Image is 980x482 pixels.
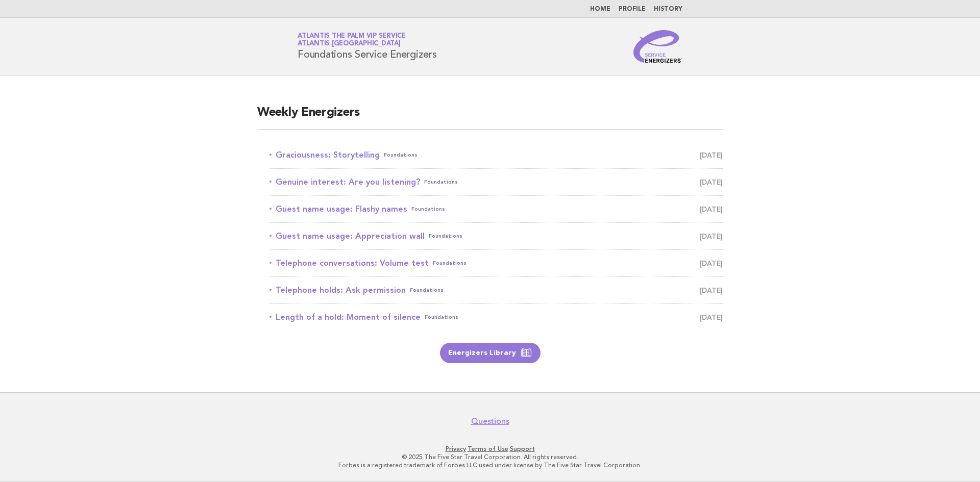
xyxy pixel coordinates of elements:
[619,6,646,12] a: Profile
[700,283,723,297] span: [DATE]
[700,202,723,216] span: [DATE]
[269,256,723,270] a: Telephone conversations: Volume testFoundations [DATE]
[700,229,723,243] span: [DATE]
[429,229,462,243] span: Foundations
[298,41,401,47] span: Atlantis [GEOGRAPHIC_DATA]
[590,6,610,12] a: Home
[298,33,406,47] a: Atlantis The Palm VIP ServiceAtlantis [GEOGRAPHIC_DATA]
[269,229,723,243] a: Guest name usage: Appreciation wallFoundations [DATE]
[178,445,802,453] p: · ·
[269,148,723,162] a: Graciousness: StorytellingFoundations [DATE]
[425,310,458,324] span: Foundations
[633,30,682,63] img: Service Energizers
[446,445,466,452] a: Privacy
[269,283,723,297] a: Telephone holds: Ask permissionFoundations [DATE]
[654,6,682,12] a: History
[410,283,444,297] span: Foundations
[468,445,508,452] a: Terms of Use
[471,416,509,426] a: Questions
[700,310,723,324] span: [DATE]
[510,445,535,452] a: Support
[257,105,723,130] h2: Weekly Energizers
[269,175,723,189] a: Genuine interest: Are you listening?Foundations [DATE]
[269,202,723,216] a: Guest name usage: Flashy namesFoundations [DATE]
[411,202,445,216] span: Foundations
[178,453,802,461] p: © 2025 The Five Star Travel Corporation. All rights reserved.
[178,461,802,469] p: Forbes is a registered trademark of Forbes LLC used under license by The Five Star Travel Corpora...
[269,310,723,324] a: Length of a hold: Moment of silenceFoundations [DATE]
[384,148,418,162] span: Foundations
[424,175,458,189] span: Foundations
[298,33,437,60] h1: Foundations Service Energizers
[700,148,723,162] span: [DATE]
[700,175,723,189] span: [DATE]
[440,343,541,363] a: Energizers Library
[700,256,723,270] span: [DATE]
[433,256,467,270] span: Foundations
